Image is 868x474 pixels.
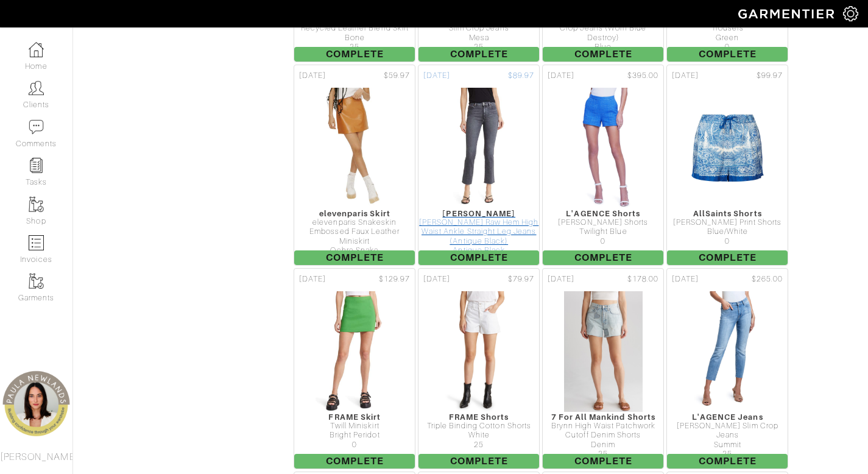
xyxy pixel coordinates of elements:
[423,70,450,82] span: [DATE]
[384,70,410,82] span: $59.97
[843,6,858,21] img: gear-icon-white-bd11855cb880d31180b6d7d6211b90ccbf57a29d726f0c71d8c61bd08dd39cc2.png
[543,218,663,227] div: [PERSON_NAME] Shorts
[379,274,410,285] span: $129.97
[667,218,788,227] div: [PERSON_NAME] Print Shorts
[508,274,534,285] span: $79.97
[688,291,767,412] img: WhcCC2uvyFgeHPsiqNe38eDM
[732,3,843,24] img: garmentier-logo-header-white-b43fb05a5012e4ada735d5af1a66efaba907eab6374d6393d1fbf88cb4ef424d.png
[627,70,658,82] span: $395.00
[292,267,417,470] a: [DATE] $129.97 FRAME Skirt Twill Miniskirt Bright Peridot 0 Complete
[543,440,663,450] div: Denim
[543,454,663,469] span: Complete
[294,47,415,62] span: Complete
[543,412,663,422] div: 7 For All Mankind Shorts
[665,267,789,470] a: [DATE] $265.00 L'AGENCE Jeans [PERSON_NAME] Slim Crop Jeans Summit 25 Complete
[667,440,788,450] div: Summit
[29,80,44,96] img: clients-icon-6bae9207a08558b7cb47a8932f037763ab4055f8c8b6bfacd5dc20c3e0201464.png
[548,274,574,285] span: [DATE]
[563,87,643,209] img: bGFosdEVQg8HTkqWjcmqAcsH
[627,274,658,285] span: $178.00
[418,218,539,246] div: [PERSON_NAME] Raw Hem High Waist Ankle Straight Leg Jeans (Antique Black)
[29,235,44,250] img: orders-icon-0abe47150d42831381b5fb84f609e132dff9fe21cb692f30cb5eec754e2cba89.png
[667,412,788,422] div: L'AGENCE Jeans
[294,34,415,43] div: Bone
[543,43,663,52] div: Blue
[418,34,539,43] div: Mesa
[439,87,519,209] img: DBCvyfM5WzzSyo2f4pfradc2
[418,250,539,265] span: Complete
[299,274,326,285] span: [DATE]
[543,15,663,43] div: Re/Done Originals High Waist Crop Jeans (Worn Blue Destroy)
[294,454,415,469] span: Complete
[29,197,44,212] img: garments-icon-b7da505a4dc4fd61783c78ac3ca0ef83fa9d6f193b1c9dc38574b1d14d53ca28.png
[563,291,643,412] img: zSGhpWs6W2EMKdST2SWhgw4U
[294,246,415,255] div: Ochre Snake
[29,42,44,57] img: dashboard-icon-dbcd8f5a0b271acd01030246c82b418ddd0df26cd7fceb0bd07c9910d44c42f6.png
[418,43,539,52] div: 25
[543,422,663,440] div: Brynn High Waist Patchwork Cutoff Denim Shorts
[543,227,663,236] div: Twilight Blue
[299,70,326,82] span: [DATE]
[418,246,539,255] div: Antique Black
[294,422,415,431] div: Twill Miniskirt
[418,431,539,440] div: White
[315,87,395,209] img: BkJ5MjcLzJZAC57syb8YL2Pr
[294,250,415,265] span: Complete
[439,291,519,412] img: uYsHrJnC8A7imtmxdn2LHub4
[543,450,663,459] div: 25
[667,43,788,52] div: 0
[667,209,788,218] div: AllSaints Shorts
[418,440,539,450] div: 25
[418,454,539,469] span: Complete
[423,274,450,285] span: [DATE]
[667,422,788,440] div: [PERSON_NAME] Slim Crop Jeans
[541,63,665,267] a: [DATE] $395.00 L'AGENCE Shorts [PERSON_NAME] Shorts Twilight Blue 0 Complete
[672,70,699,82] span: [DATE]
[543,209,663,218] div: L'AGENCE Shorts
[418,47,539,62] span: Complete
[294,412,415,422] div: FRAME Skirt
[667,34,788,43] div: Green
[294,43,415,52] div: 25
[29,119,44,135] img: comment-icon-a0a6a9ef722e966f86d9cbdc48e553b5cf19dbc54f86b18d962a5391bc8f6eb6.png
[418,422,539,431] div: Triple Binding Cotton Shorts
[315,291,395,412] img: 4dvj3MtvmNHV73stxjvATYJb
[672,274,699,285] span: [DATE]
[417,267,541,470] a: [DATE] $79.97 FRAME Shorts Triple Binding Cotton Shorts White 25 Complete
[667,237,788,246] div: 0
[294,218,415,246] div: elevenparis Snakeskin Embossed Faux Leather Miniskirt
[294,209,415,218] div: elevenparis Skirt
[667,454,788,469] span: Complete
[543,237,663,246] div: 0
[667,450,788,459] div: 25
[667,250,788,265] span: Complete
[688,87,767,209] img: QqPw5ByZu4cVDPUUT9uA2bGv
[508,70,534,82] span: $89.97
[548,70,574,82] span: [DATE]
[667,47,788,62] span: Complete
[294,440,415,450] div: 0
[294,431,415,440] div: Bright Peridot
[665,63,789,267] a: [DATE] $99.97 AllSaints Shorts [PERSON_NAME] Print Shorts Blue/White 0 Complete
[29,158,44,173] img: reminder-icon-8004d30b9f0a5d33ae49ab947aed9ed385cf756f9e5892f1edd6e32f2345188e.png
[417,63,541,267] a: [DATE] $89.97 [PERSON_NAME] [PERSON_NAME] Raw Hem High Waist Ankle Straight Leg Jeans (Antique Bl...
[29,274,44,289] img: garments-icon-b7da505a4dc4fd61783c78ac3ca0ef83fa9d6f193b1c9dc38574b1d14d53ca28.png
[752,274,783,285] span: $265.00
[757,70,783,82] span: $99.97
[543,47,663,62] span: Complete
[418,412,539,422] div: FRAME Shorts
[292,63,417,267] a: [DATE] $59.97 elevenparis Skirt elevenparis Snakeskin Embossed Faux Leather Miniskirt Ochre Snake...
[667,227,788,236] div: Blue/White
[541,267,665,470] a: [DATE] $178.00 7 For All Mankind Shorts Brynn High Waist Patchwork Cutoff Denim Shorts Denim 25 C...
[543,250,663,265] span: Complete
[418,209,539,218] div: [PERSON_NAME]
